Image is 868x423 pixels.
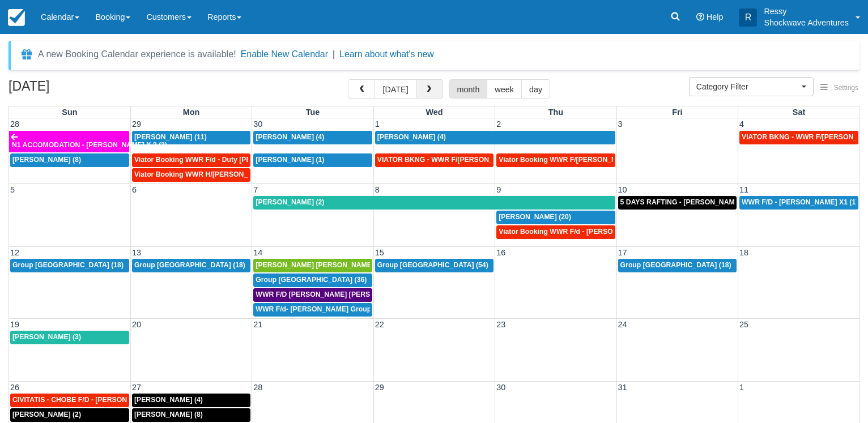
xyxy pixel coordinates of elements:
[499,228,725,236] span: Viator Booking WWR F/d - [PERSON_NAME] [PERSON_NAME] X2 (2)
[377,133,446,141] span: [PERSON_NAME] (4)
[496,225,615,239] a: Viator Booking WWR F/d - [PERSON_NAME] [PERSON_NAME] X2 (2)
[10,259,129,272] a: Group [GEOGRAPHIC_DATA] (18)
[548,108,563,117] span: Thu
[9,119,20,129] span: 28
[377,261,488,269] span: Group [GEOGRAPHIC_DATA] (54)
[12,156,81,164] span: [PERSON_NAME] (8)
[689,77,814,96] button: Category Filter
[375,259,493,272] a: Group [GEOGRAPHIC_DATA] (54)
[183,108,200,117] span: Mon
[374,248,385,257] span: 15
[495,119,502,129] span: 2
[374,383,385,392] span: 29
[132,408,250,422] a: [PERSON_NAME] (8)
[814,80,865,96] button: Settings
[132,153,250,167] a: Viator Booking WWR F/d - Duty [PERSON_NAME] 2 (2)
[707,12,724,22] span: Help
[374,119,381,129] span: 1
[764,6,849,17] p: Ressy
[256,290,459,298] span: WWR F/D [PERSON_NAME] [PERSON_NAME] GROVVE X2 (1)
[131,248,142,257] span: 13
[696,81,799,92] span: Category Filter
[252,320,263,329] span: 21
[12,141,167,149] span: N1 ACCOMODATION - [PERSON_NAME] X 2 (2)
[742,198,858,206] span: WWR F/D - [PERSON_NAME] X1 (1)
[256,261,384,269] span: [PERSON_NAME] [PERSON_NAME] (2)
[38,48,236,61] div: A new Booking Calendar experience is available!
[495,185,502,194] span: 9
[617,383,628,392] span: 31
[8,9,25,26] img: checkfront-main-nav-mini-logo.png
[618,259,737,272] a: Group [GEOGRAPHIC_DATA] (18)
[256,305,402,313] span: WWR F/d- [PERSON_NAME] Group X 30 (30)
[617,185,628,194] span: 10
[834,84,858,92] span: Settings
[738,119,745,129] span: 4
[256,133,324,141] span: [PERSON_NAME] (4)
[374,320,385,329] span: 22
[738,248,750,257] span: 18
[487,79,522,99] button: week
[617,320,628,329] span: 24
[253,303,372,317] a: WWR F/d- [PERSON_NAME] Group X 30 (30)
[132,394,250,407] a: [PERSON_NAME] (4)
[495,320,507,329] span: 23
[496,211,615,224] a: [PERSON_NAME] (20)
[132,168,250,182] a: Viator Booking WWR H/[PERSON_NAME] x2 (3)
[256,198,324,206] span: [PERSON_NAME] (2)
[739,196,858,210] a: WWR F/D - [PERSON_NAME] X1 (1)
[134,396,203,404] span: [PERSON_NAME] (4)
[374,185,381,194] span: 8
[738,383,745,392] span: 1
[9,248,20,257] span: 12
[10,153,129,167] a: [PERSON_NAME] (8)
[617,119,624,129] span: 3
[253,259,372,272] a: [PERSON_NAME] [PERSON_NAME] (2)
[241,49,328,60] button: Enable New Calendar
[12,261,124,269] span: Group [GEOGRAPHIC_DATA] (18)
[256,276,367,284] span: Group [GEOGRAPHIC_DATA] (36)
[131,320,142,329] span: 20
[131,185,138,194] span: 6
[131,119,142,129] span: 29
[134,133,207,141] span: [PERSON_NAME] (11)
[449,79,488,99] button: month
[252,383,263,392] span: 28
[10,394,129,407] a: CIVITATIS - CHOBE F/D - [PERSON_NAME] X 1 (1)
[9,383,20,392] span: 26
[738,320,750,329] span: 25
[375,131,615,144] a: [PERSON_NAME] (4)
[620,261,731,269] span: Group [GEOGRAPHIC_DATA] (18)
[375,79,416,99] button: [DATE]
[764,17,849,28] p: Shockwave Adventures
[495,383,507,392] span: 30
[793,108,805,117] span: Sat
[252,185,259,194] span: 7
[9,185,16,194] span: 5
[375,153,493,167] a: VIATOR BKNG - WWR F/[PERSON_NAME] X 3 (3)
[672,108,682,117] span: Fri
[132,131,250,144] a: [PERSON_NAME] (11)
[738,185,750,194] span: 11
[253,196,615,210] a: [PERSON_NAME] (2)
[9,131,129,152] a: N1 ACCOMODATION - [PERSON_NAME] X 2 (2)
[134,261,245,269] span: Group [GEOGRAPHIC_DATA] (18)
[253,288,372,302] a: WWR F/D [PERSON_NAME] [PERSON_NAME] GROVVE X2 (1)
[495,248,507,257] span: 16
[256,156,324,164] span: [PERSON_NAME] (1)
[696,13,704,21] i: Help
[253,274,372,287] a: Group [GEOGRAPHIC_DATA] (36)
[131,383,142,392] span: 27
[339,49,434,59] a: Learn about what's new
[253,153,372,167] a: [PERSON_NAME] (1)
[306,108,320,117] span: Tue
[132,259,250,272] a: Group [GEOGRAPHIC_DATA] (18)
[377,156,538,164] span: VIATOR BKNG - WWR F/[PERSON_NAME] X 3 (3)
[252,119,263,129] span: 30
[12,411,81,418] span: [PERSON_NAME] (2)
[253,131,372,144] a: [PERSON_NAME] (4)
[10,331,129,344] a: [PERSON_NAME] (3)
[333,49,335,59] span: |
[134,156,314,164] span: Viator Booking WWR F/d - Duty [PERSON_NAME] 2 (2)
[496,153,615,167] a: Viator Booking WWR F/[PERSON_NAME] X 2 (2)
